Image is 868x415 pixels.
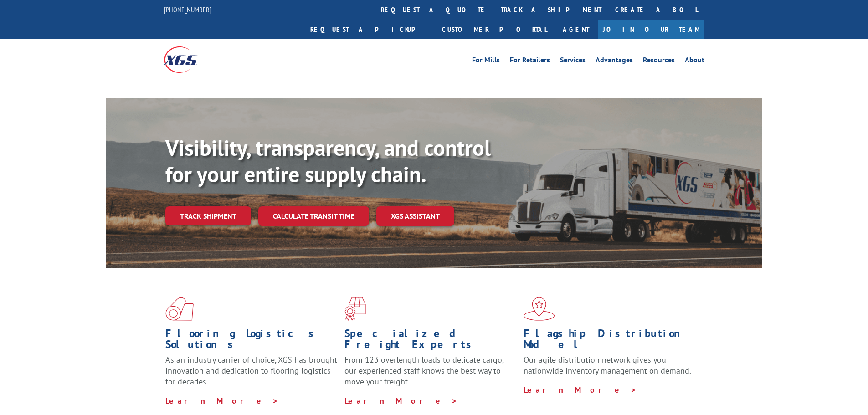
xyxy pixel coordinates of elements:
[524,328,696,354] h1: Flagship Distribution Model
[165,297,194,321] img: xgs-icon-total-supply-chain-intelligence-red
[344,328,517,354] h1: Specialized Freight Experts
[344,354,517,395] p: From 123 overlength loads to delicate cargo, our experienced staff knows the best way to move you...
[554,20,598,39] a: Agent
[165,354,337,387] span: As an industry carrier of choice, XGS has brought innovation and dedication to flooring logistics...
[165,328,338,354] h1: Flooring Logistics Solutions
[164,5,211,14] a: [PHONE_NUMBER]
[510,56,550,67] a: For Retailers
[560,56,586,67] a: Services
[685,56,704,67] a: About
[472,56,500,67] a: For Mills
[258,206,369,226] a: Calculate transit time
[598,20,704,39] a: Join Our Team
[344,297,366,321] img: xgs-icon-focused-on-flooring-red
[524,354,691,376] span: Our agile distribution network gives you nationwide inventory management on demand.
[435,20,554,39] a: Customer Portal
[643,56,675,67] a: Resources
[524,384,637,395] a: Learn More >
[165,133,491,188] b: Visibility, transparency, and control for your entire supply chain.
[596,56,633,67] a: Advantages
[376,206,454,226] a: XGS ASSISTANT
[344,395,458,406] a: Learn More >
[524,297,555,321] img: xgs-icon-flagship-distribution-model-red
[165,206,251,225] a: Track shipment
[165,395,279,406] a: Learn More >
[303,20,435,39] a: Request a pickup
